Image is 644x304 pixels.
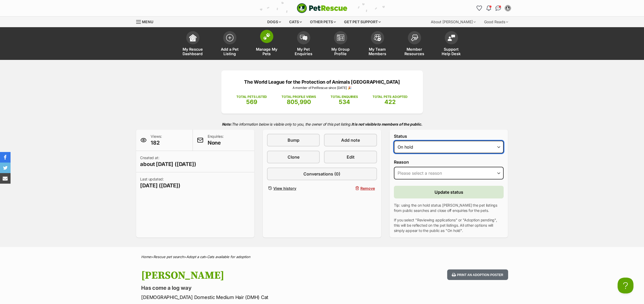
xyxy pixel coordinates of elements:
[141,284,365,292] p: Has come a log way
[329,47,352,56] span: My Group Profile
[411,34,418,41] img: member-resources-icon-8e73f808a243e03378d46382f2149f9095a855e16c252ad45f914b54edf8863c.svg
[285,17,306,27] div: Cats
[394,186,504,198] button: Update status
[341,137,360,143] span: Add note
[494,4,503,12] a: Conversations
[292,47,316,56] span: My Pet Enquiries
[181,47,205,56] span: My Rescue Dashboard
[267,151,320,163] a: Clone
[303,171,340,177] span: Conversations (0)
[351,122,422,126] strong: It is not visible to members of the public.
[427,17,480,27] div: About [PERSON_NAME]
[222,122,232,126] strong: Note:
[505,6,511,11] img: World League for Protection of Animals profile pic
[481,17,512,27] div: Good Reads
[255,47,279,56] span: Manage My Pets
[337,35,344,41] img: group-profile-icon-3fa3cf56718a62981997c0bc7e787c4b2cf8bcc04b72c1350f741eb67cf2f40e.svg
[373,94,408,99] p: TOTAL PETS ADOPTED
[226,34,233,41] img: add-pet-listing-icon-0afa8454b4691262ce3f59096e99ab1cd57d4a30225e0717b998d2c9b9846f56.svg
[151,139,162,146] span: 182
[287,98,311,105] span: 805,990
[207,255,251,259] a: Cats available for adoption
[394,160,504,164] label: Reason
[267,134,320,146] a: Bump
[264,17,285,27] div: Dogs
[285,28,322,60] a: My Pet Enquiries
[339,98,350,105] span: 534
[300,35,307,41] img: pet-enquiries-icon-7e3ad2cf08bfb03b45e93fb7055b45f3efa6380592205ae92323e6603595dc1f.svg
[229,85,415,90] p: A member of PetRescue since [DATE] 🎉
[359,28,396,60] a: My Team Members
[394,217,504,233] p: If you select "Reviewing applications" or "Adoption pending", this will be reflected on the pet l...
[485,4,493,12] button: Notifications
[340,17,384,27] div: Get pet support
[435,189,463,195] span: Update status
[151,134,162,146] p: Views:
[282,94,316,99] p: TOTAL PROFILE VIEWS
[504,4,512,12] button: My account
[229,78,415,85] p: The World League for the Protection of Animals [GEOGRAPHIC_DATA]
[248,28,285,60] a: Manage My Pets
[475,4,484,12] a: Favourites
[322,28,359,60] a: My Group Profile
[263,33,270,40] img: manage-my-pets-icon-02211641906a0b7f246fdf0571729dbe1e7629f14944591b6c1af311fb30b64b.svg
[208,139,224,146] span: None
[141,294,365,301] p: [DEMOGRAPHIC_DATA] Domestic Medium Hair (DMH) Cat
[174,28,211,60] a: My Rescue Dashboard
[297,3,347,13] img: logo-cat-932fe2b9b8326f06289b0f2fb663e598f794de774fb13d1741a6617ecf9a85b4.svg
[475,4,512,12] ul: Account quick links
[140,177,180,189] p: Last updated:
[288,154,299,160] span: Clone
[324,184,377,192] button: Remove
[40,34,79,66] img: https://img.kwcdn.com/product/fancy/e846ba0c-6e50-4d1d-b408-84b5699f86fb.jpg?imageMogr2/strip/siz...
[394,203,504,213] p: Tip: using the on hold status [PERSON_NAME] the pet listings from public searches and close off e...
[189,34,197,41] img: dashboard-icon-eb2f2d2d3e046f16d808141f083e7271f6b2e854fb5c12c21221c1fb7104beca.svg
[374,34,381,41] img: team-members-icon-5396bd8760b3fe7c0b43da4ab00e1e3bb1a5d9ba89233759b79545d2d3fc5d0d.svg
[208,134,224,146] p: Enquiries:
[267,168,377,180] a: Conversations (0)
[246,98,257,105] span: 569
[618,278,633,293] iframe: Help Scout Beacon - Open
[136,119,508,130] p: The information below is visible only to you, the owner of this pet listing.
[273,186,296,191] span: View history
[447,269,508,280] button: Print an adoption poster
[141,269,365,282] h1: [PERSON_NAME]
[366,47,389,56] span: My Team Members
[347,154,355,160] span: Edit
[288,137,299,143] span: Bump
[297,3,347,13] a: PetRescue
[128,255,516,259] div: > > >
[433,28,470,60] a: Support Help Desk
[440,47,463,56] span: Support Help Desk
[448,35,455,41] img: help-desk-icon-fdf02630f3aa405de69fd3d07c3f3aa587a6932b1a1747fa1d2bba05be0121f9.svg
[136,17,157,26] a: Menu
[140,155,196,168] p: Created at:
[187,255,205,259] a: Adopt a cat
[154,255,184,259] a: Rescue pet search
[142,20,154,24] span: Menu
[486,6,491,11] img: notifications-46538b983faf8c2785f20acdc204bb7945ddae34d4c08c2a6579f10ce5e182be.svg
[331,94,358,99] p: TOTAL ENQUIRIES
[141,255,151,259] a: Home
[384,98,396,105] span: 422
[394,134,504,139] label: Status
[396,28,433,60] a: Member Resources
[267,184,320,192] a: View history
[403,47,426,56] span: Member Resources
[306,17,340,27] div: Other pets
[324,134,377,146] a: Add note
[211,28,248,60] a: Add a Pet Listing
[218,47,242,56] span: Add a Pet Listing
[140,160,196,168] span: about [DATE] ([DATE])
[236,94,267,99] p: TOTAL PETS LISTED
[360,186,375,191] span: Remove
[495,6,501,11] img: chat-41dd97257d64d25036548639549fe6c8038ab92f7586957e7f3b1b290dea8141.svg
[324,151,377,163] a: Edit
[140,182,180,189] span: [DATE] ([DATE])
